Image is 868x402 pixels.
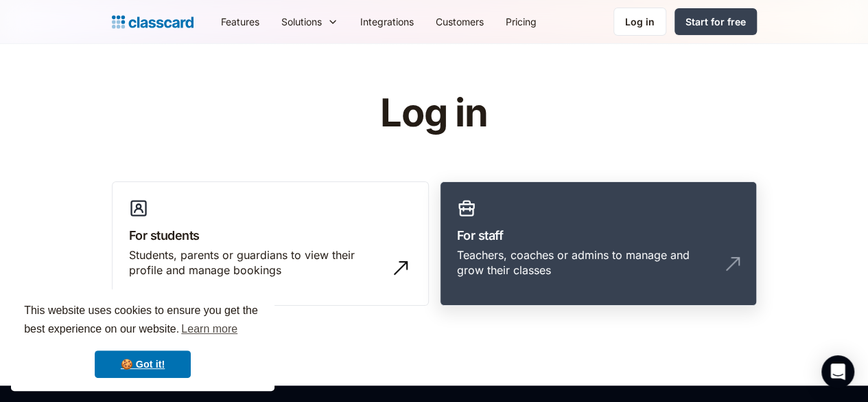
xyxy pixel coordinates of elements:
[613,8,666,36] a: Log in
[129,247,384,278] div: Students, parents or guardians to view their profile and manage bookings
[112,12,193,32] a: home
[495,6,548,37] a: Pricing
[216,92,652,135] h1: Log in
[112,181,429,306] a: For studentsStudents, parents or guardians to view their profile and manage bookings
[625,14,655,29] div: Log in
[425,6,495,37] a: Customers
[457,226,740,245] h3: For staff
[281,14,322,29] div: Solutions
[440,181,757,306] a: For staffTeachers, coaches or admins to manage and grow their classes
[457,247,712,278] div: Teachers, coaches or admins to manage and grow their classes
[821,355,854,388] div: Open Intercom Messenger
[210,6,270,37] a: Features
[95,350,191,378] a: dismiss cookie message
[129,226,412,245] h3: For students
[675,8,757,35] a: Start for free
[24,302,261,339] span: This website uses cookies to ensure you get the best experience on our website.
[270,6,349,37] div: Solutions
[11,289,274,391] div: cookieconsent
[349,6,425,37] a: Integrations
[685,14,746,29] div: Start for free
[179,319,239,339] a: learn more about cookies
